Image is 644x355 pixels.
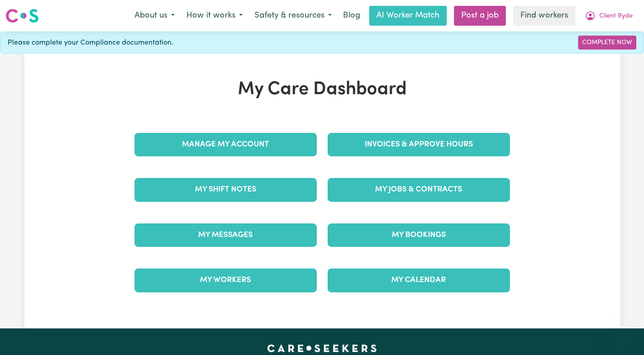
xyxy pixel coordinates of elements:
a: My Messages [134,223,317,247]
a: My Shift Notes [134,178,317,201]
a: Post a job [454,6,506,26]
iframe: Button to launch messaging window [608,319,637,348]
a: My Bookings [328,223,510,247]
button: Safety & resources [249,6,338,25]
span: Client Ryde [599,11,633,21]
a: Careseekers home page [267,345,377,352]
h1: My Care Dashboard [129,79,515,100]
button: About us [129,6,181,25]
button: My Account [579,6,639,25]
a: My Jobs & Contracts [328,178,510,201]
button: How it works [181,6,249,25]
a: AI Worker Match [369,6,447,26]
a: Invoices & Approve Hours [328,133,510,156]
a: My Calendar [328,269,510,292]
img: Careseekers logo [5,8,39,24]
span: Please complete your Compliance documentation. [8,37,173,48]
a: My Workers [134,269,317,292]
a: Complete Now [578,36,636,50]
a: Find workers [513,6,575,26]
a: Blog [338,6,366,26]
a: Careseekers logo [5,5,39,26]
a: Manage My Account [134,133,317,156]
